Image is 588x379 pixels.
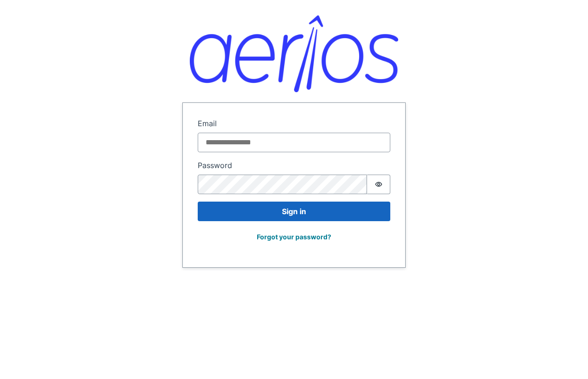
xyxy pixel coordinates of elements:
[190,15,398,92] img: Aerios logo
[251,229,337,245] button: Forgot your password?
[198,118,390,129] label: Email
[198,202,390,221] button: Sign in
[367,175,390,194] button: Show password
[198,160,390,171] label: Password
